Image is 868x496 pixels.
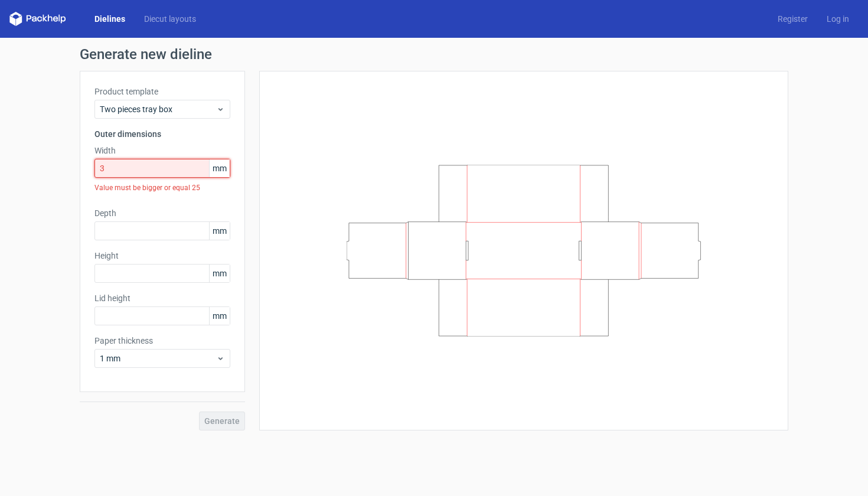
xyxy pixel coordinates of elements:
a: Dielines [85,13,135,25]
h1: Generate new dieline [80,47,788,61]
h3: Outer dimensions [94,128,230,140]
a: Register [768,13,817,25]
span: 1 mm [100,353,216,364]
span: mm [209,159,230,177]
div: Value must be bigger or equal 25 [94,178,230,198]
label: Lid height [94,292,230,304]
span: mm [209,222,230,240]
label: Height [94,250,230,262]
a: Diecut layouts [135,13,205,25]
label: Paper thickness [94,335,230,347]
span: mm [209,265,230,282]
span: Two pieces tray box [100,103,216,115]
label: Product template [94,86,230,97]
label: Depth [94,207,230,219]
span: mm [209,307,230,325]
a: Log in [817,13,859,25]
label: Width [94,145,230,156]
